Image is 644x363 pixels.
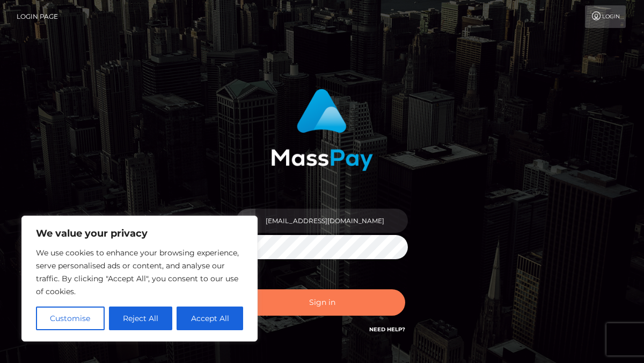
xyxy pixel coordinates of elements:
[21,216,258,341] div: We value your privacy
[369,326,405,333] a: Need Help?
[36,227,243,240] p: We value your privacy
[109,307,173,330] button: Reject All
[36,307,105,330] button: Customise
[17,5,58,28] a: Login Page
[36,246,243,298] p: We use cookies to enhance your browsing experience, serve personalised ads or content, and analys...
[585,5,626,28] a: Login
[255,209,408,233] input: Username...
[177,307,243,330] button: Accept All
[239,289,405,316] button: Sign in
[271,89,373,171] img: MassPay Login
